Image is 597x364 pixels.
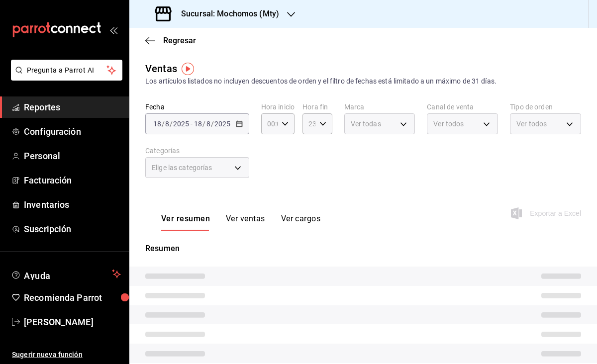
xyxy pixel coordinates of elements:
span: Configuración [24,125,121,138]
span: Facturación [24,174,121,187]
button: Regresar [145,36,196,45]
label: Hora inicio [261,103,295,110]
div: navigation tabs [161,214,320,231]
span: Ayuda [24,268,108,280]
input: -- [194,120,202,128]
span: / [202,120,205,128]
input: -- [206,120,211,128]
span: - [191,120,193,128]
input: ---- [214,120,231,128]
span: Ver todos [516,119,547,129]
button: Pregunta a Parrot AI [11,60,122,81]
span: Inventarios [24,198,121,211]
span: Recomienda Parrot [24,291,121,304]
span: Ver todas [351,119,381,129]
span: Pregunta a Parrot AI [27,65,107,76]
div: Los artículos listados no incluyen descuentos de orden y el filtro de fechas está limitado a un m... [145,76,581,87]
span: / [211,120,214,128]
button: Ver ventas [226,214,265,231]
label: Tipo de orden [510,103,581,110]
button: Ver resumen [161,214,210,231]
span: Ver todos [433,119,464,129]
button: Ver cargos [281,214,321,231]
a: Pregunta a Parrot AI [7,72,122,83]
span: Suscripción [24,222,121,236]
span: Regresar [163,36,196,45]
p: Resumen [145,243,581,255]
label: Categorías [145,147,249,154]
span: Personal [24,149,121,163]
label: Marca [344,103,415,110]
span: [PERSON_NAME] [24,315,121,329]
input: -- [153,120,162,128]
input: ---- [173,120,190,128]
input: -- [165,120,170,128]
div: Ventas [145,61,177,76]
span: / [170,120,173,128]
label: Hora fin [302,103,332,110]
img: Tooltip marker [182,63,194,75]
label: Canal de venta [427,103,498,110]
h3: Sucursal: Mochomos (Mty) [173,8,279,20]
label: Fecha [145,103,249,110]
span: / [162,120,165,128]
span: Sugerir nueva función [12,350,121,360]
span: Reportes [24,100,121,114]
button: open_drawer_menu [109,26,117,34]
span: Elige las categorías [152,163,212,173]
